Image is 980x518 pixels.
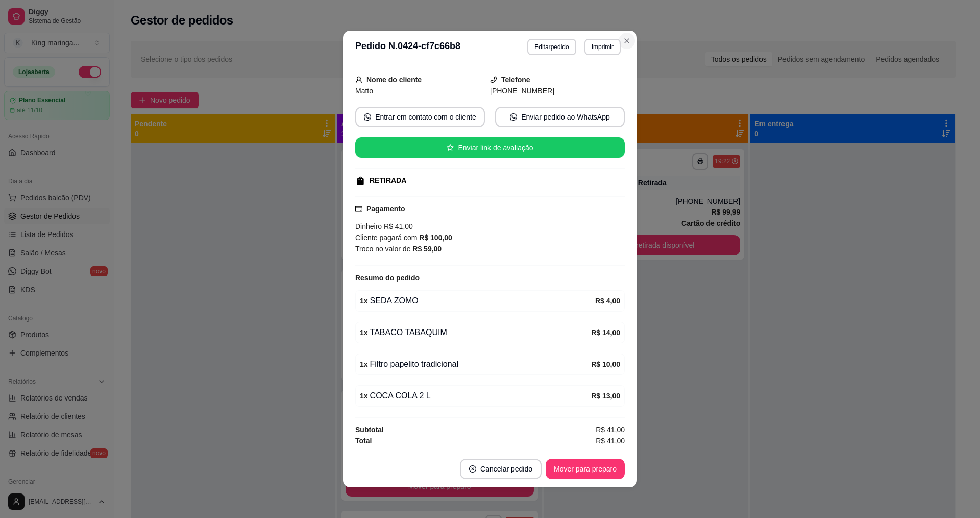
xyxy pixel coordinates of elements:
span: user [355,76,362,83]
button: close-circleCancelar pedido [460,459,542,479]
div: COCA COLA 2 L [360,390,591,402]
button: starEnviar link de avaliação [355,137,625,158]
strong: R$ 14,00 [591,328,620,337]
div: TABACO TABAQUIM [360,326,591,339]
strong: 1 x [360,360,368,368]
strong: Nome do cliente [366,76,422,84]
span: star [447,144,454,151]
div: Filtro papelito tradicional [360,358,591,370]
button: Mover para preparo [546,459,625,479]
span: close-circle [469,465,476,473]
strong: R$ 59,00 [412,245,442,253]
span: R$ 41,00 [596,435,625,446]
button: Imprimir [584,39,621,55]
span: Troco no valor de [355,245,412,253]
span: credit-card [355,205,362,213]
strong: 1 x [360,328,368,337]
strong: R$ 100,00 [419,233,452,242]
div: RETIRADA [370,175,406,186]
button: whats-appEnviar pedido ao WhatsApp [495,107,625,127]
button: Editarpedido [527,39,576,55]
strong: Total [355,437,372,445]
span: R$ 41,00 [382,222,413,230]
div: SEDA ZOMO [360,295,595,307]
strong: Telefone [501,76,530,84]
strong: R$ 10,00 [591,360,620,368]
button: whats-appEntrar em contato com o cliente [355,107,485,127]
button: Close [619,33,635,49]
strong: Resumo do pedido [355,274,420,282]
h3: Pedido N. 0424-cf7c66b8 [355,39,460,55]
span: Dinheiro [355,222,382,230]
span: whats-app [364,113,371,121]
strong: 1 x [360,392,368,400]
strong: Pagamento [366,205,405,213]
span: Matto [355,87,373,95]
strong: 1 x [360,297,368,305]
span: Cliente pagará com [355,233,419,242]
span: whats-app [510,113,517,121]
span: phone [490,76,497,83]
strong: R$ 13,00 [591,392,620,400]
span: [PHONE_NUMBER] [490,87,554,95]
strong: R$ 4,00 [595,297,620,305]
strong: Subtotal [355,426,384,434]
span: R$ 41,00 [596,424,625,435]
